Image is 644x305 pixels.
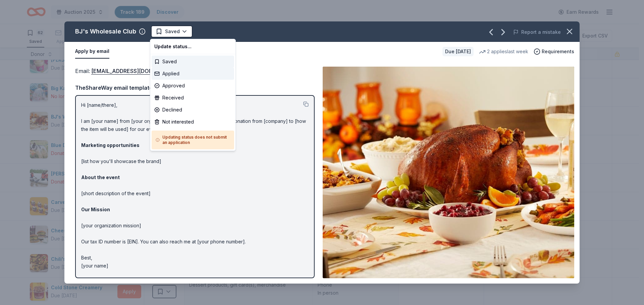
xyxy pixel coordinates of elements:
[152,56,234,68] div: Saved
[152,41,234,53] div: Update status...
[152,116,234,128] div: Not interested
[152,68,234,80] div: Applied
[152,80,234,92] div: Approved
[152,104,234,116] div: Declined
[152,92,234,104] div: Received
[156,135,230,145] h5: Updating status does not submit an application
